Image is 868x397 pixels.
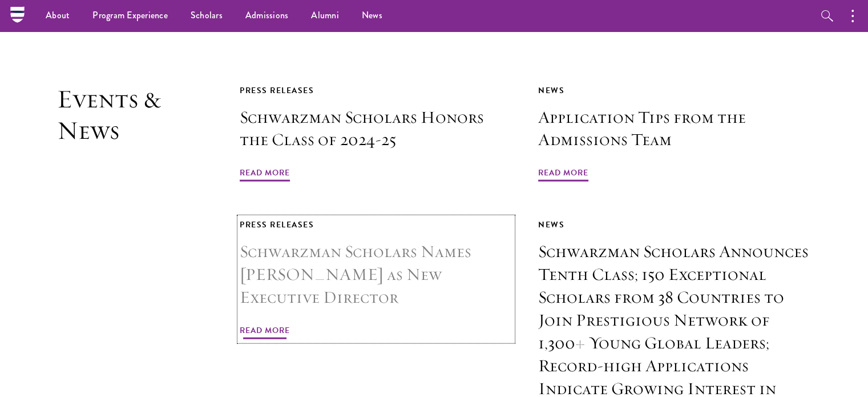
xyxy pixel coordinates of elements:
[240,166,290,183] span: Read More
[538,218,811,232] div: News
[538,83,811,184] a: News Application Tips from the Admissions Team Read More
[240,106,512,152] h3: Schwarzman Scholars Honors the Class of 2024-25
[538,106,811,152] h3: Application Tips from the Admissions Team
[538,166,588,183] span: Read More
[240,218,512,232] div: Press Releases
[240,83,512,184] a: Press Releases Schwarzman Scholars Honors the Class of 2024-25 Read More
[240,323,290,341] span: Read More
[240,218,512,341] a: Press Releases Schwarzman Scholars Names [PERSON_NAME] as New Executive Director Read More
[240,240,512,309] h3: Schwarzman Scholars Names [PERSON_NAME] as New Executive Director
[538,83,811,98] div: News
[240,83,512,98] div: Press Releases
